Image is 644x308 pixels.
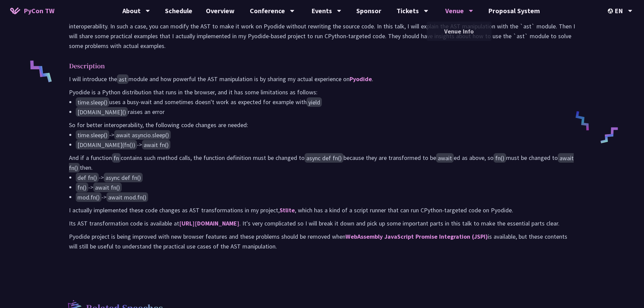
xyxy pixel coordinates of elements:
li: raises an error [76,107,575,117]
li: -> [76,130,575,140]
li: -> [76,140,575,149]
p: I will introduce the module and how powerful the AST manipulation is by sharing my actual experie... [69,74,575,84]
span: PyCon TW [24,6,54,16]
code: [DOMAIN_NAME]() [76,107,128,117]
a: Stlite [280,206,295,214]
code: fn [112,153,121,163]
code: fn() [494,153,506,163]
code: await [436,153,454,163]
li: -> [76,182,575,192]
code: ast [117,74,128,84]
code: mod.fn() [76,192,101,202]
a: WebAssembly JavaScript Promise Integration (JSPI) [345,233,488,240]
img: Locale Icon [608,8,615,14]
p: And if a function contains such method calls, the function definition must be changed to because ... [69,153,575,172]
code: fn() [76,183,88,192]
a: PyCon TW [3,2,61,19]
code: async def fn() [104,173,143,182]
li: uses a busy-wait and sometimes doesn't work as expected for example with [76,97,575,107]
code: yield [307,97,322,107]
code: await fn() [142,140,170,149]
p: So for better interoperability, the following code changes are needed: [69,120,575,130]
code: await asyncio.sleep() [114,130,171,140]
li: -> [76,192,575,202]
p: I actually implemented these code changes as AST transformations in my project, , which has a kin... [69,205,575,215]
code: await fn() [93,183,122,192]
a: [URL][DOMAIN_NAME] [179,219,239,227]
code: time.sleep() [76,130,109,140]
p: Pyodide project is being improved with new browser features and these problems should be removed ... [69,232,575,251]
a: Pyodide [350,75,372,83]
code: await mod.fn() [106,192,148,202]
img: Home icon of PyCon TW 2025 [10,7,20,14]
p: Pyodide is a Python distribution that runs in the browser, and it has some limitations as follows: [69,87,575,97]
li: -> [76,172,575,182]
a: Venue Info [427,23,492,39]
code: async def fn() [305,153,343,163]
p: Description [69,61,562,71]
p: Its AST transformation code is available at . It's very complicated so I will break it down and p... [69,218,575,228]
code: time.sleep() [76,97,109,107]
code: def fn() [76,173,99,182]
code: [DOMAIN_NAME](fn()) [76,140,137,149]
